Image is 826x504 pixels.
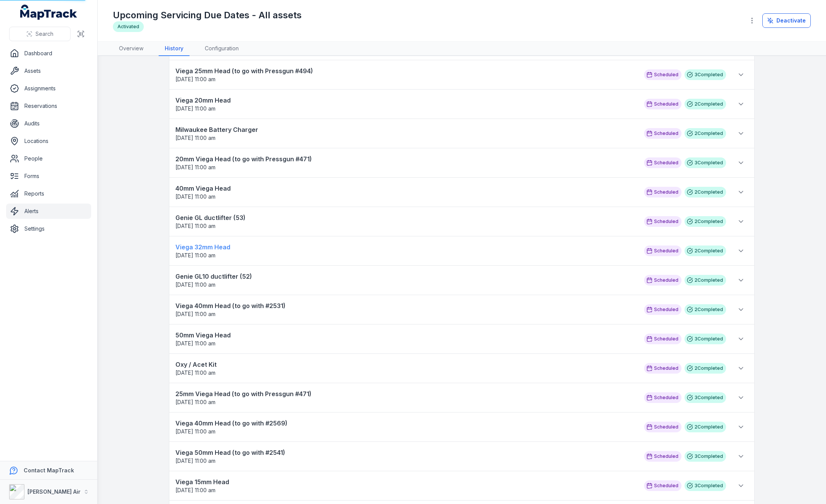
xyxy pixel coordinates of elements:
div: 3 Completed [685,334,726,344]
a: Oxy / Acet Kit[DATE] 11:00 am [175,360,636,377]
span: [DATE] 11:00 am [175,135,215,141]
a: Milwaukee Battery Charger[DATE] 11:00 am [175,125,636,142]
span: [DATE] 11:00 am [175,105,215,112]
div: 2 Completed [685,363,726,374]
a: Configuration [199,42,245,56]
h1: Upcoming Servicing Due Dates - All assets [113,9,302,21]
div: Scheduled [644,216,681,227]
span: [DATE] 11:00 am [175,457,215,464]
time: 23/08/2025, 11:00:00 am [175,428,215,435]
a: Assets [6,63,91,79]
a: 20mm Viega Head (to go with Pressgun #471)[DATE] 11:00 am [175,154,636,171]
time: 23/08/2025, 11:00:00 am [175,135,215,141]
time: 23/08/2025, 11:00:00 am [175,252,215,258]
button: Search [9,27,71,41]
div: Activated [113,21,144,32]
strong: Viega 32mm Head [175,242,636,252]
span: [DATE] 11:00 am [175,340,215,347]
strong: Oxy / Acet Kit [175,360,636,369]
div: 2 Completed [685,246,726,256]
span: [DATE] 11:00 am [175,487,215,493]
strong: 20mm Viega Head (to go with Pressgun #471) [175,154,636,164]
strong: 25mm Viega Head (to go with Pressgun #471) [175,389,636,398]
time: 23/08/2025, 11:00:00 am [175,399,215,405]
a: Locations [6,133,91,149]
div: 3 Completed [685,451,726,462]
div: Scheduled [644,480,681,491]
a: Viega 32mm Head[DATE] 11:00 am [175,242,636,259]
time: 23/08/2025, 11:00:00 am [175,193,215,200]
div: Scheduled [644,157,681,168]
a: Overview [113,42,149,56]
span: [DATE] 11:00 am [175,311,215,317]
a: 40mm Viega Head[DATE] 11:00 am [175,184,636,201]
div: 2 Completed [685,128,726,139]
a: Settings [6,221,91,236]
a: Genie GL ductlifter (53)[DATE] 11:00 am [175,213,636,230]
time: 23/08/2025, 11:00:00 am [175,76,215,82]
a: History [159,42,190,56]
a: Viega 20mm Head[DATE] 11:00 am [175,96,636,112]
div: Scheduled [644,422,681,432]
a: Audits [6,116,91,131]
div: Scheduled [644,275,681,286]
strong: Viega 50mm Head (to go with #2541) [175,448,636,457]
a: Forms [6,169,91,184]
div: 2 Completed [685,216,726,227]
div: Scheduled [644,334,681,344]
span: [DATE] 11:00 am [175,399,215,405]
a: Dashboard [6,46,91,61]
time: 23/08/2025, 11:00:00 am [175,487,215,493]
div: 3 Completed [685,480,726,491]
strong: [PERSON_NAME] Air [27,488,80,495]
div: Scheduled [644,392,681,403]
span: [DATE] 11:00 am [175,281,215,288]
div: 2 Completed [685,275,726,286]
time: 23/08/2025, 11:00:00 am [175,164,215,170]
div: Scheduled [644,363,681,374]
a: Reports [6,186,91,201]
div: Scheduled [644,246,681,256]
strong: Milwaukee Battery Charger [175,125,636,134]
time: 23/08/2025, 11:00:00 am [175,223,215,229]
div: 2 Completed [685,304,726,315]
a: Viega 40mm Head (to go with #2569)[DATE] 11:00 am [175,419,636,435]
div: 2 Completed [685,187,726,197]
time: 23/08/2025, 11:00:00 am [175,369,215,376]
div: Scheduled [644,69,681,80]
time: 23/08/2025, 11:00:00 am [175,105,215,112]
a: Viega 25mm Head (to go with Pressgun #494)[DATE] 11:00 am [175,66,636,83]
strong: Viega 40mm Head (to go with #2531) [175,301,636,310]
a: MapTrack [20,5,77,20]
a: Viega 50mm Head (to go with #2541)[DATE] 11:00 am [175,448,636,465]
a: Viega 40mm Head (to go with #2531)[DATE] 11:00 am [175,301,636,318]
time: 23/08/2025, 11:00:00 am [175,281,215,288]
span: [DATE] 11:00 am [175,223,215,229]
a: People [6,151,91,166]
a: 25mm Viega Head (to go with Pressgun #471)[DATE] 11:00 am [175,389,636,406]
span: [DATE] 11:00 am [175,428,215,435]
div: 3 Completed [685,157,726,168]
div: Scheduled [644,99,681,109]
div: 2 Completed [685,99,726,109]
strong: Genie GL10 ductlifter (52) [175,272,636,281]
strong: Contact MapTrack [24,467,74,474]
a: Assignments [6,81,91,96]
div: Scheduled [644,128,681,139]
div: Scheduled [644,451,681,462]
time: 23/08/2025, 11:00:00 am [175,311,215,317]
a: Viega 15mm Head[DATE] 11:00 am [175,477,636,494]
strong: Viega 40mm Head (to go with #2569) [175,419,636,428]
button: Deactivate [762,13,811,28]
span: Search [35,30,53,38]
a: 50mm Viega Head[DATE] 11:00 am [175,331,636,347]
span: [DATE] 11:00 am [175,193,215,200]
div: Scheduled [644,187,681,197]
strong: Viega 15mm Head [175,477,636,486]
div: 3 Completed [685,392,726,403]
strong: Genie GL ductlifter (53) [175,213,636,222]
strong: 50mm Viega Head [175,331,636,340]
div: 2 Completed [685,422,726,432]
span: [DATE] 11:00 am [175,76,215,82]
strong: Viega 25mm Head (to go with Pressgun #494) [175,66,636,75]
